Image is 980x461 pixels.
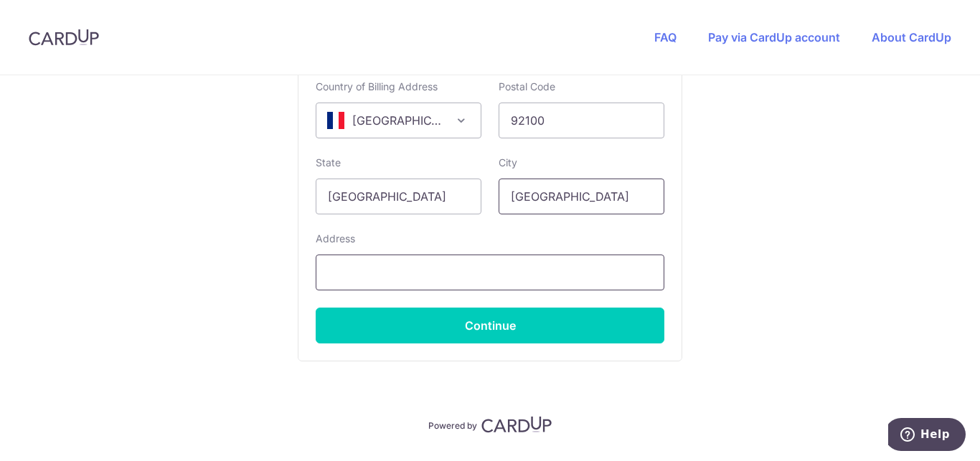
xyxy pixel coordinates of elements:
iframe: Opens a widget where you can find more information [888,418,966,454]
label: City [499,156,517,170]
img: CardUp [481,416,552,433]
button: Continue [316,308,664,343]
img: CardUp [29,29,99,46]
span: France [316,103,481,138]
label: Address [316,232,355,246]
p: Powered by [428,417,477,432]
a: FAQ [654,30,677,44]
label: Country of Billing Address [316,80,438,94]
a: Pay via CardUp account [708,30,840,44]
input: Example 123456 [499,103,664,138]
a: About CardUp [872,30,951,44]
label: Postal Code [499,80,555,94]
label: State [316,156,341,170]
span: France [316,103,481,138]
